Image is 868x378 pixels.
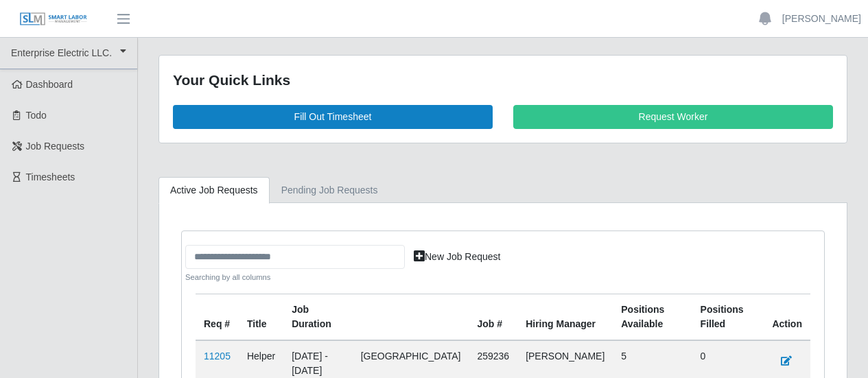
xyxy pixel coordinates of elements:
th: Positions Filled [692,294,764,341]
a: Fill Out Timesheet [173,105,493,129]
th: Job # [469,294,517,341]
a: Request Worker [513,105,833,129]
a: Pending Job Requests [270,177,390,204]
a: 11205 [204,351,231,362]
span: Timesheets [26,172,75,182]
span: Dashboard [26,79,73,90]
a: Active Job Requests [159,177,270,204]
th: Action [764,294,810,341]
span: Todo [26,110,47,121]
a: New Job Request [405,245,510,269]
a: [PERSON_NAME] [782,12,861,26]
th: Job Duration [283,294,353,341]
small: Searching by all columns [185,272,405,283]
th: Title [239,294,283,341]
th: Req # [196,294,239,341]
img: SLM Logo [19,12,88,27]
div: Your Quick Links [173,69,833,91]
th: Positions Available [613,294,692,341]
span: Job Requests [26,141,85,152]
th: Hiring Manager [517,294,613,341]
